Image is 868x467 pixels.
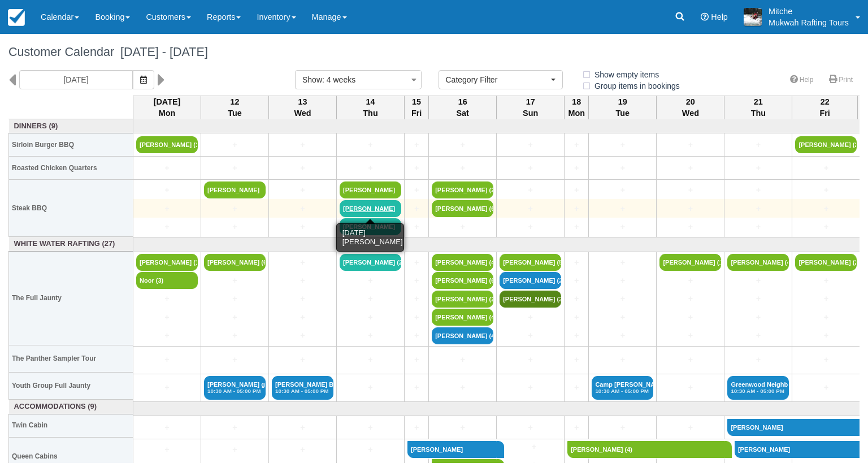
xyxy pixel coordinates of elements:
[136,162,198,174] a: +
[500,254,561,271] a: [PERSON_NAME] (5)
[565,96,589,119] th: 18 Mon
[272,330,333,341] a: +
[659,382,721,394] a: +
[659,422,721,434] a: +
[500,272,561,289] a: [PERSON_NAME] (2)
[795,275,857,287] a: +
[340,354,401,366] a: +
[432,200,493,217] a: [PERSON_NAME] (6)
[407,382,426,394] a: +
[727,139,789,151] a: +
[272,422,333,434] a: +
[275,388,330,395] em: 10:30 AM - 05:00 PM
[659,221,721,233] a: +
[136,444,198,456] a: +
[407,257,426,269] a: +
[272,184,333,196] a: +
[727,376,789,400] a: Greenwood Neighbourh (32)10:30 AM - 05:00 PM
[272,257,333,269] a: +
[727,184,789,196] a: +
[659,139,721,151] a: +
[9,372,133,399] th: Youth Group Full Jaunty
[589,96,657,119] th: 19 Tue
[272,312,333,323] a: +
[9,157,133,180] th: Roasted Chicken Quarters
[581,66,666,83] label: Show empty items
[795,330,857,341] a: +
[592,203,653,215] a: +
[727,330,789,341] a: +
[302,75,322,84] span: Show
[272,221,333,233] a: +
[795,354,857,366] a: +
[12,401,131,412] a: Accommodations (9)
[567,312,585,323] a: +
[727,354,789,366] a: +
[567,441,724,458] a: [PERSON_NAME] (4)
[795,293,857,305] a: +
[727,293,789,305] a: +
[136,272,198,289] a: Noor (3)
[659,162,721,174] a: +
[731,388,785,395] em: 10:30 AM - 05:00 PM
[567,330,585,341] a: +
[795,312,857,323] a: +
[9,345,133,372] th: The Panther Sampler Tour
[340,330,401,341] a: +
[500,312,561,323] a: +
[795,136,857,153] a: [PERSON_NAME] (2)
[592,376,653,400] a: Camp [PERSON_NAME] (28)10:30 AM - 05:00 PM
[340,200,401,217] a: [PERSON_NAME]
[295,70,422,89] button: Show: 4 weeks
[272,203,333,215] a: +
[407,354,426,366] a: +
[567,221,585,233] a: +
[407,293,426,305] a: +
[727,275,789,287] a: +
[592,221,653,233] a: +
[9,251,133,345] th: The Full Jaunty
[659,354,721,366] a: +
[727,254,789,271] a: [PERSON_NAME] (4)
[136,382,198,394] a: +
[500,291,561,308] a: [PERSON_NAME] (2)
[592,139,653,151] a: +
[432,162,493,174] a: +
[9,180,133,237] th: Steak BBQ
[136,221,198,233] a: +
[727,312,789,323] a: +
[711,12,728,21] span: Help
[432,309,493,326] a: [PERSON_NAME] (4)
[497,441,562,453] a: +
[9,414,133,437] th: Twin Cabin
[340,422,401,434] a: +
[272,275,333,287] a: +
[136,354,198,366] a: +
[727,221,789,233] a: +
[432,254,493,271] a: [PERSON_NAME] (4)
[500,184,561,196] a: +
[407,330,426,341] a: +
[567,257,585,269] a: +
[204,444,266,456] a: +
[500,382,561,394] a: +
[340,444,401,456] a: +
[792,96,858,119] th: 22 Fri
[272,162,333,174] a: +
[795,162,857,174] a: +
[204,181,266,198] a: [PERSON_NAME]
[592,257,653,269] a: +
[8,9,25,26] img: checkfront-main-nav-mini-logo.png
[432,139,493,151] a: +
[724,96,792,119] th: 21 Thu
[659,184,721,196] a: +
[272,376,333,400] a: [PERSON_NAME] Boys (20)10:30 AM - 05:00 PM
[322,75,355,84] span: : 4 weeks
[795,382,857,394] a: +
[592,184,653,196] a: +
[340,139,401,151] a: +
[407,184,426,196] a: +
[795,184,857,196] a: +
[592,330,653,341] a: +
[581,70,668,78] span: Show empty items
